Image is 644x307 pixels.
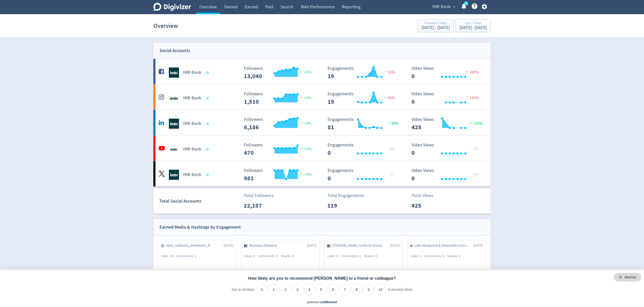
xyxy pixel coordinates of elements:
[169,119,179,129] img: IMB Bank undefined
[292,254,294,258] span: 0
[280,284,291,295] li: 2
[468,121,483,126] span: 100%
[169,170,179,180] img: IMB Bank undefined
[431,3,457,11] button: IMB Bank
[325,168,401,182] svg: Engagements 0
[327,201,356,210] p: 119
[153,59,491,84] a: IMB Bank undefinedIMB Bank Followers --- Followers 13,040 <1% Engagements 19 Engagements 19 53% V...
[468,121,473,125] img: positive-performance.svg
[206,173,210,176] span: Data last synced: 8 Sep 2025, 2:02am (AEST)
[244,192,274,199] p: Total Followers
[299,146,311,151] span: <1%
[325,117,401,130] svg: Engagements 81
[327,192,364,199] p: Total Engagements
[307,300,337,304] div: powered by inmoment
[166,243,213,248] span: west_canberra_wanderers_fc
[363,284,374,295] li: 9
[432,3,451,11] span: IMB Bank
[414,243,473,248] span: Lake Macquarie & Newcastle Suicide Prevention Network
[447,254,463,259] div: Shares
[409,168,485,182] svg: Video Views 0
[325,143,401,156] svg: Engagements 0
[244,269,317,283] p: A huge thank you to Kiama Municipal Council for sponsoring the Excellence in Small Business categ...
[159,198,240,205] div: Total Social Accounts
[183,121,201,127] h5: IMB Bank
[471,172,479,177] span: _ 0%
[170,254,174,258] span: 16
[410,269,483,283] p: Volunteers Needed! Do you have a spare few hours in your week? Looking to give back to the commun...
[325,66,401,79] svg: Engagements 19
[169,68,179,78] img: IMB Bank undefined
[281,254,297,259] div: Shares
[421,21,450,26] div: Previous 7 Days
[442,254,444,258] span: 0
[244,201,273,210] p: 22,187
[323,300,337,304] a: InMoment
[471,146,479,151] span: _ 0%
[241,92,317,105] svg: Followers ---
[206,71,210,74] span: Data last synced: 8 Sep 2025, 8:02am (AEST)
[307,243,317,248] span: [DATE]
[327,254,341,259] div: Likes
[241,66,317,79] svg: Followers ---
[383,70,395,75] span: 53%
[241,117,317,130] svg: Followers ---
[183,95,201,101] h5: IMB Bank
[299,121,304,125] img: positive-performance.svg
[276,254,278,258] span: 0
[359,254,361,258] span: 0
[299,95,311,100] span: <1%
[253,254,255,258] span: 0
[387,172,395,177] span: _ 0%
[325,92,401,105] svg: Engagements 19
[388,287,412,296] label: Extremely likely
[206,122,210,125] span: Data last synced: 8 Sep 2025, 6:01am (AEST)
[153,110,491,135] a: IMB Bank undefinedIMB Bank Followers --- Followers 6,186 <1% Engagements 81 Engagements 81 66% Vi...
[206,97,210,100] span: Data last synced: 7 Sep 2025, 6:02pm (AEST)
[390,243,400,248] span: [DATE]
[169,93,179,103] img: IMB Bank undefined
[195,254,196,258] span: 1
[614,273,641,281] div: Close survey
[153,18,178,34] h1: Overview
[159,47,190,54] div: Social Accounts
[464,70,479,75] span: 100%
[409,117,485,130] svg: Video Views 425
[341,254,364,259] div: Comments
[383,70,388,74] img: negative-performance.svg
[375,254,377,258] span: 0
[304,284,315,295] li: 4
[153,161,491,186] a: IMB Bank undefinedIMB Bank Followers --- Followers 981 <1% Engagements 0 Engagements 0 _ 0% Video...
[466,2,467,5] text: 5
[231,287,254,296] label: Not at all likely
[452,5,456,9] span: expand_more
[161,254,176,259] div: Likes
[241,143,317,156] svg: Followers ---
[206,148,210,151] span: Data last synced: 8 Sep 2025, 2:02am (AEST)
[424,254,447,259] div: Comments
[409,92,485,105] svg: Video Views 0
[420,254,421,258] span: 0
[624,275,636,280] div: dismiss
[387,146,395,151] span: _ 0%
[268,284,279,295] li: 1
[336,254,338,258] span: 0
[412,192,441,199] p: Total Views
[456,19,491,32] button: Last 7 Days[DATE]- [DATE]
[161,269,234,283] p: 𝗠𝗔𝗧𝗖𝗛 𝗗𝗔𝗬 - 𝗥𝗢𝗨𝗡𝗗 𝟮𝟭 🎬 The final round - done and dusted. Well done to our CPLM & NPLW teams for ...
[375,284,386,295] li: 10
[383,95,395,100] span: 42%
[464,1,468,6] a: 5
[299,172,304,176] img: positive-performance.svg
[386,121,399,126] span: 66%
[412,201,441,210] p: 425
[176,254,199,259] div: Comments
[351,284,362,295] li: 8
[421,26,450,30] div: [DATE] - [DATE]
[464,95,479,100] span: 100%
[153,84,491,110] a: IMB Bank undefinedIMB Bank Followers --- Followers 1,510 <1% Engagements 19 Engagements 19 42% Vi...
[386,121,391,125] img: positive-performance.svg
[224,243,234,248] span: [DATE]
[299,146,304,150] img: positive-performance.svg
[169,144,179,154] img: IMB Bank undefined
